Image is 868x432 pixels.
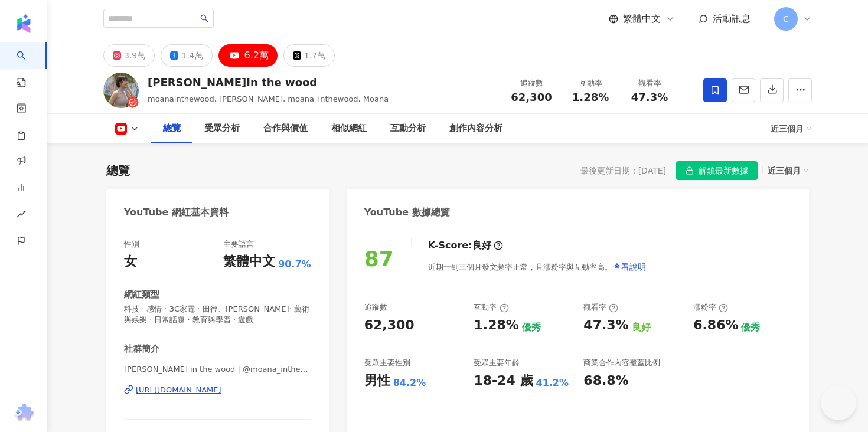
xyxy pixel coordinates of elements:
[124,253,137,271] div: 女
[583,358,660,368] div: 商業合作內容覆蓋比例
[331,122,367,136] div: 相似網紅
[428,255,647,279] div: 近期一到三個月發文頻率正常，且漲粉率與互動率高。
[390,122,426,136] div: 互動分析
[583,372,628,390] div: 68.8%
[124,385,311,395] a: [URL][DOMAIN_NAME]
[17,202,26,229] span: rise
[536,377,569,390] div: 41.2%
[124,239,139,250] div: 性別
[472,239,491,252] div: 良好
[580,166,666,175] div: 最後更新日期：[DATE]
[449,122,502,136] div: 創作內容分析
[124,289,159,301] div: 網紅類型
[511,91,552,103] span: 62,300
[627,77,672,89] div: 觀看率
[283,44,335,67] button: 1.7萬
[124,343,159,355] div: 社群簡介
[103,73,139,108] img: KOL Avatar
[583,316,628,335] div: 47.3%
[613,262,646,271] span: 查看說明
[632,321,651,334] div: 良好
[693,316,738,335] div: 6.86%
[676,161,758,180] button: 解鎖最新數據
[223,253,275,271] div: 繁體中文
[393,377,426,390] div: 84.2%
[474,302,508,313] div: 互動率
[741,321,760,334] div: 優秀
[572,91,609,103] span: 1.28%
[103,44,155,67] button: 3.9萬
[148,94,389,103] span: moanainthewood, [PERSON_NAME], moana_inthewood, Moana
[136,385,221,395] div: [URL][DOMAIN_NAME]
[204,122,240,136] div: 受眾分析
[623,12,661,25] span: 繁體中文
[244,47,269,64] div: 6.2萬
[218,44,278,67] button: 6.2萬
[278,258,311,271] span: 90.7%
[124,206,229,219] div: YouTube 網紅基本資料
[364,372,390,390] div: 男性
[631,91,668,103] span: 47.3%
[161,44,212,67] button: 1.4萬
[14,14,33,33] img: logo icon
[148,75,389,90] div: [PERSON_NAME]In the wood
[124,304,311,325] span: 科技 · 感情 · 3C家電 · 田徑、[PERSON_NAME]· 藝術與娛樂 · 日常話題 · 教育與學習 · 遊戲
[223,239,254,250] div: 主要語言
[364,358,410,368] div: 受眾主要性別
[568,77,613,89] div: 互動率
[124,47,145,64] div: 3.9萬
[474,372,533,390] div: 18-24 歲
[474,358,520,368] div: 受眾主要年齡
[263,122,308,136] div: 合作與價值
[364,206,450,219] div: YouTube 數據總覽
[364,247,394,271] div: 87
[768,163,809,178] div: 近三個月
[522,321,541,334] div: 優秀
[304,47,325,64] div: 1.7萬
[17,42,40,89] a: search
[699,162,748,181] span: 解鎖最新數據
[509,77,554,89] div: 追蹤數
[106,162,130,179] div: 總覽
[364,316,415,335] div: 62,300
[200,14,208,22] span: search
[124,364,311,375] span: [PERSON_NAME] in the wood | @moana_inthewood | UCUkF5nv8zEuY-rCX7rVH0SQ
[821,385,856,420] iframe: Help Scout Beacon - Open
[12,404,35,423] img: chrome extension
[583,302,618,313] div: 觀看率
[181,47,203,64] div: 1.4萬
[693,302,728,313] div: 漲粉率
[612,255,647,279] button: 查看說明
[428,239,503,252] div: K-Score :
[474,316,518,335] div: 1.28%
[783,12,789,25] span: C
[713,13,750,24] span: 活動訊息
[771,119,812,138] div: 近三個月
[163,122,181,136] div: 總覽
[364,302,387,313] div: 追蹤數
